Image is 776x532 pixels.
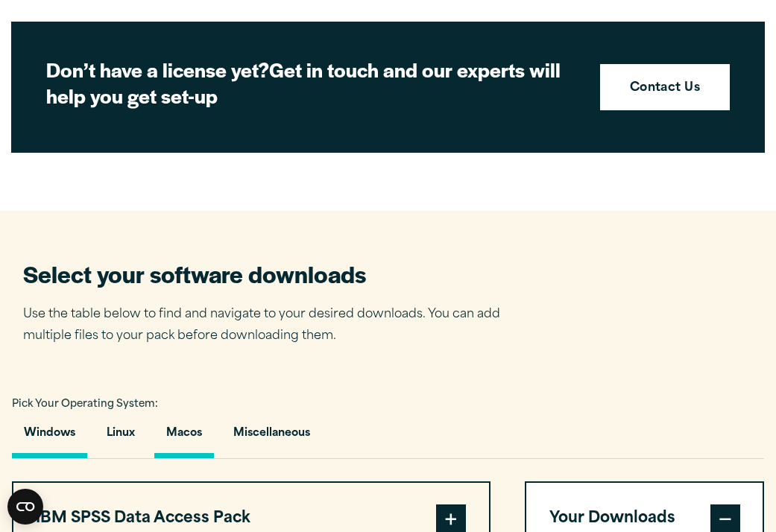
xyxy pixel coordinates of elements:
[600,64,731,110] a: Contact Us
[12,416,87,458] button: Windows
[46,55,269,83] strong: Don’t have a license yet?
[23,304,523,347] p: Use the table below to find and navigate to your desired downloads. You can add multiple files to...
[154,416,214,458] button: Macos
[7,489,43,525] button: Open CMP widget
[23,258,523,289] h2: Select your software downloads
[630,79,701,98] strong: Contact Us
[221,416,322,458] button: Miscellaneous
[12,399,158,409] span: Pick Your Operating System:
[46,57,568,110] h2: Get in touch and our experts will help you get set-up
[95,416,147,458] button: Linux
